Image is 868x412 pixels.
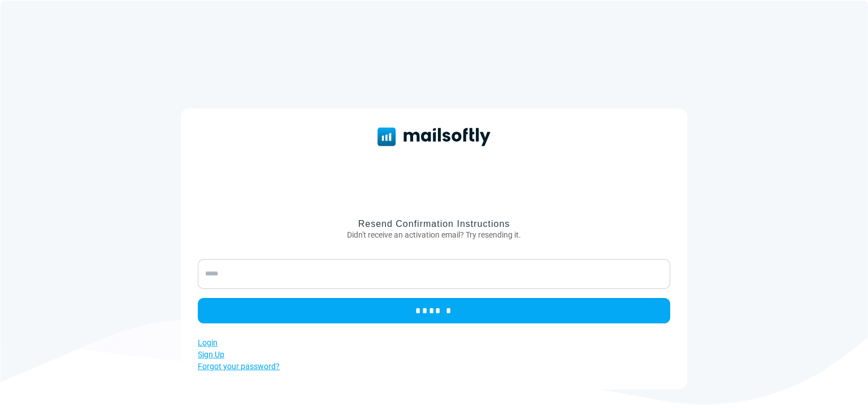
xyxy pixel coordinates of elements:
[198,218,670,229] h3: Resend Confirmation Instructions
[198,229,670,241] p: Didn't receive an activation email? Try resending it.
[198,362,280,371] a: Forgot your password?
[377,128,491,146] img: Mailsoftly
[198,350,224,359] a: Sign Up
[198,338,218,347] a: Login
